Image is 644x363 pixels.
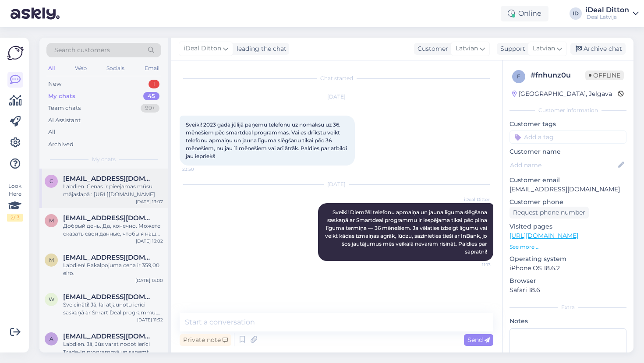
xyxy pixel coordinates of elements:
[48,128,56,137] div: All
[510,317,626,326] p: Notes
[48,104,81,113] div: Team chats
[501,6,548,21] div: Online
[510,222,626,231] p: Visited pages
[510,147,626,156] p: Customer name
[48,80,61,88] div: New
[182,166,215,173] span: 23:50
[135,277,163,284] div: [DATE] 13:00
[510,106,626,114] div: Customer information
[497,44,525,53] div: Support
[63,175,154,183] span: chamiduthilakshana2001@gmail.com
[73,63,88,74] div: Web
[48,92,75,101] div: My chats
[458,196,491,203] span: iDeal Ditton
[136,238,163,244] div: [DATE] 13:02
[517,73,520,80] span: f
[458,261,491,268] span: 11:13
[585,14,629,21] div: iDeal Latvija
[510,120,626,129] p: Customer tags
[533,44,555,53] span: Latvian
[510,285,626,295] p: Safari 18.6
[7,182,23,222] div: Look Here
[63,214,154,222] span: mskribina@gmail.com
[512,89,612,99] div: [GEOGRAPHIC_DATA], Jelgava
[7,214,23,222] div: 2 / 3
[186,121,348,159] span: Sveiki! 2023 gada jūlijā paņemu telefonu uz nomaksu uz 36. mēnešiem pēc smartdeal programmas. Vai...
[570,43,626,55] div: Archive chat
[531,70,585,81] div: # fnhunz0u
[180,334,231,346] div: Private note
[141,104,159,113] div: 99+
[510,232,578,240] a: [URL][DOMAIN_NAME]
[46,63,57,74] div: All
[510,243,626,251] p: See more ...
[510,160,616,170] input: Add name
[50,335,53,342] span: a
[180,93,493,101] div: [DATE]
[143,92,159,101] div: 45
[48,116,81,125] div: AI Assistant
[7,45,24,61] img: Askly Logo
[510,207,589,219] div: Request phone number
[510,185,626,194] p: [EMAIL_ADDRESS][DOMAIN_NAME]
[510,254,626,264] p: Operating system
[63,254,154,261] span: maalvine.dauge@gmail.com
[49,257,54,263] span: m
[585,7,629,14] div: iDeal Ditton
[149,80,159,88] div: 1
[50,178,53,184] span: c
[143,63,161,74] div: Email
[63,183,163,198] div: Labdien. Cenas ir pieejamas mūsu mājaslapā : [URL][DOMAIN_NAME]
[184,44,221,53] span: iDeal Ditton
[63,222,163,238] div: Добрый день. Да, конечно. Можете сказать свои данные, чтобы я нашла Ваш предзаказ
[180,180,493,188] div: [DATE]
[63,332,154,340] span: a.anushika21@gmail.com
[92,155,116,163] span: My chats
[585,7,639,21] a: iDeal DittoniDeal Latvija
[510,276,626,285] p: Browser
[510,197,626,207] p: Customer phone
[105,63,126,74] div: Socials
[510,130,626,144] input: Add a tag
[63,340,163,356] div: Labdien. Jā, Jūs varat nodot ierīci Trade-In programmā un saņemt atlaidi jaunajai ierīcei. Jaunai...
[585,70,624,80] span: Offline
[510,264,626,273] p: iPhone OS 18.6.2
[414,44,448,53] div: Customer
[49,296,54,303] span: w
[63,261,163,277] div: Labdien! Pakalpojuma cena ir 359,00 eiro.
[510,303,626,311] div: Extra
[570,7,582,20] div: ID
[467,336,490,344] span: Send
[180,74,493,82] div: Chat started
[510,176,626,185] p: Customer email
[63,293,154,301] span: winterfree96@gmail.com
[137,317,163,323] div: [DATE] 11:32
[456,44,478,53] span: Latvian
[49,217,54,224] span: m
[63,301,163,317] div: Sveicināti! Jā, lai atjaunotu ierīci saskaņā ar Smart Deal programmu, [PERSON_NAME] uz veikalu ar...
[54,46,110,55] span: Search customers
[48,140,74,149] div: Archived
[233,44,287,53] div: leading the chat
[136,198,163,205] div: [DATE] 13:07
[325,209,488,255] span: Sveiki! Diemžēl telefonu apmaiņa un jauna līguma slēgšana saskaņā ar Smartdeal programmu ir iespē...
